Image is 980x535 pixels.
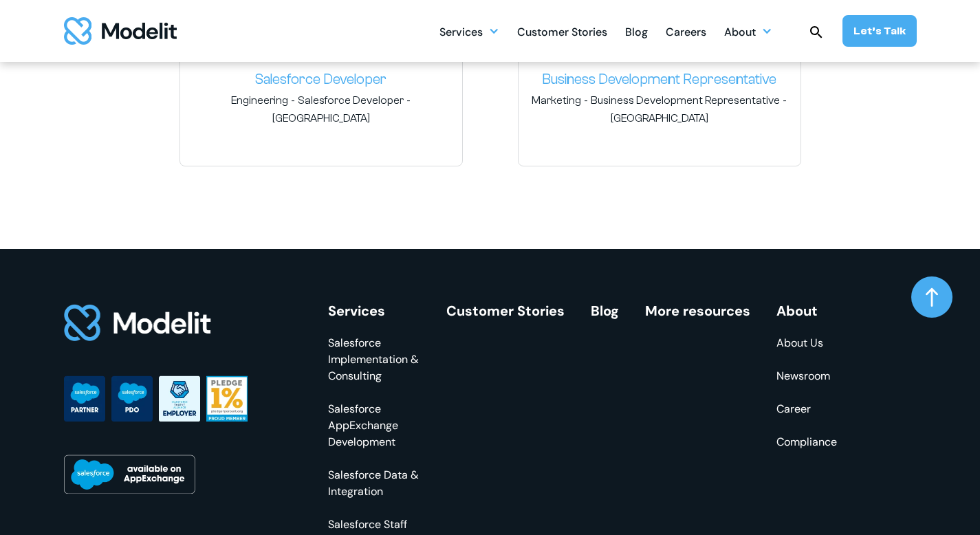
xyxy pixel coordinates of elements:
div: Services [439,18,499,45]
div: About [724,18,772,45]
span: - - [191,93,451,126]
span: - - [530,93,790,126]
a: Career [776,401,837,417]
a: More resources [645,302,750,320]
img: footer logo [64,303,213,342]
a: Business Development Representative [530,69,790,91]
span: Business Development Representative [591,93,780,108]
a: Salesforce Developer [191,69,451,91]
a: About Us [776,335,837,351]
a: Salesforce Implementation & Consulting [328,335,420,384]
a: Salesforce Data & Integration [328,467,420,500]
div: About [776,303,837,318]
a: Newsroom [776,368,837,384]
a: Customer Stories [517,18,607,45]
a: Let’s Talk [842,15,917,47]
a: Blog [625,18,648,45]
div: About [724,20,756,47]
img: arrow up [926,287,938,307]
a: Customer Stories [446,302,565,320]
div: Careers [666,20,706,47]
div: Blog [625,20,648,47]
a: Salesforce AppExchange Development [328,401,420,450]
div: Let’s Talk [853,23,906,39]
span: Engineering [231,93,288,108]
span: Marketing [532,93,581,108]
div: Services [328,303,420,318]
a: Careers [666,18,706,45]
img: modelit logo [64,17,177,45]
span: [GEOGRAPHIC_DATA] [272,111,370,126]
div: Services [439,20,483,47]
span: Salesforce Developer [298,93,404,108]
span: [GEOGRAPHIC_DATA] [611,111,708,126]
div: Customer Stories [517,20,607,47]
a: Compliance [776,434,837,450]
a: home [64,17,177,45]
a: Blog [591,302,619,320]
